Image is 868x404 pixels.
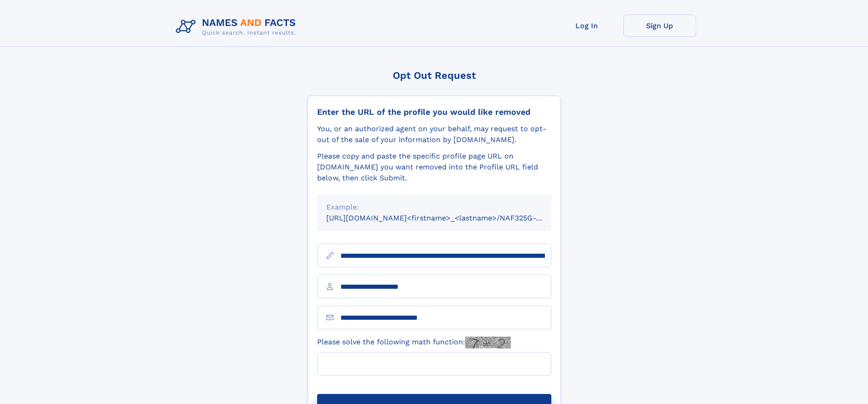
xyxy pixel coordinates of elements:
img: Logo Names and Facts [172,15,303,39]
a: Sign Up [623,15,696,37]
small: [URL][DOMAIN_NAME]<firstname>_<lastname>/NAF325G-xxxxxxxx [326,214,569,222]
div: Please copy and paste the specific profile page URL on [DOMAIN_NAME] you want removed into the Pr... [317,151,551,184]
div: Example: [326,202,542,213]
div: Enter the URL of the profile you would like removed [317,107,551,117]
div: You, or an authorized agent on your behalf, may request to opt-out of the sale of your informatio... [317,123,551,145]
label: Please solve the following math function: [317,337,511,348]
div: Opt Out Request [308,70,561,81]
a: Log In [550,15,623,37]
